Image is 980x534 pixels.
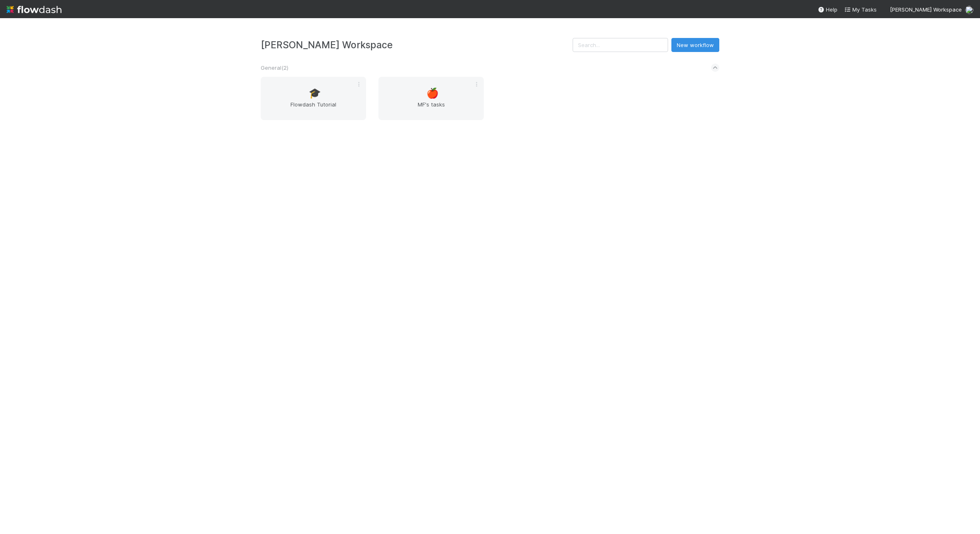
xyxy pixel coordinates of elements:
span: 🍎 [426,88,439,99]
a: 🎓Flowdash Tutorial [261,77,366,120]
span: General ( 2 ) [261,64,288,71]
img: logo-inverted-e16ddd16eac7371096b0.svg [7,2,62,17]
button: New workflow [671,38,719,52]
span: Flowdash Tutorial [264,100,363,117]
span: 🎓 [309,88,321,99]
img: avatar_be5fe42d-1ba2-461d-8075-bfc93704bce8.png [965,6,973,14]
input: Search... [573,38,668,52]
span: [PERSON_NAME] Workspace [890,6,962,13]
a: 🍎MF's tasks [378,77,484,120]
div: Help [818,5,837,14]
h3: [PERSON_NAME] Workspace [261,39,573,50]
span: My Tasks [844,6,877,13]
a: My Tasks [844,5,877,14]
span: MF's tasks [382,100,480,117]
